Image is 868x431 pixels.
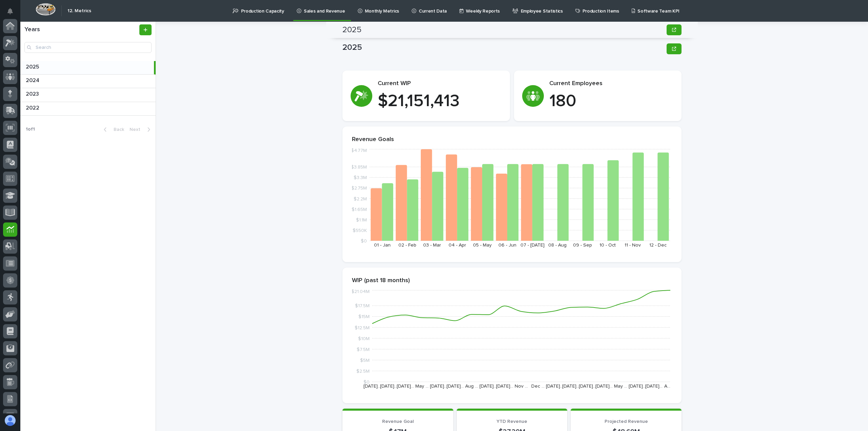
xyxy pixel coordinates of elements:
[36,3,56,16] img: Workspace Logo
[579,384,596,389] text: [DATE]…
[351,289,370,294] tspan: $21.04M
[356,217,367,222] tspan: $1.1M
[26,76,41,84] p: 2024
[625,243,641,248] text: 11 - Nov
[645,384,663,389] text: [DATE]…
[562,384,579,389] text: [DATE]…
[378,80,502,87] p: Current WIP
[397,384,414,389] text: [DATE]…
[549,80,673,87] p: Current Employees
[110,127,124,132] span: Back
[20,121,40,138] p: 1 of 1
[479,384,497,389] text: [DATE]…
[358,336,370,341] tspan: $10M
[595,384,613,389] text: [DATE]…
[363,380,370,385] tspan: $0
[398,243,416,248] text: 02 - Feb
[629,384,646,389] text: [DATE]…
[351,186,367,191] tspan: $2.75M
[351,148,367,153] tspan: $4.77M
[26,90,40,97] p: 2023
[352,207,367,212] tspan: $1.65M
[355,303,370,308] tspan: $17.5M
[374,243,391,248] text: 01 - Jan
[356,369,370,373] tspan: $2.5M
[614,384,627,389] text: May …
[473,243,492,248] text: 05 - May
[20,61,156,75] a: 20252025
[649,243,667,248] text: 12 - Dec
[355,325,370,330] tspan: $12.5M
[98,126,127,133] button: Back
[20,88,156,102] a: 20232023
[846,409,865,427] iframe: Open customer support
[520,243,545,248] text: 07 - [DATE]
[599,243,616,248] text: 10 - Oct
[342,25,361,35] h2: 2025
[67,8,91,14] h2: 12. Metrics
[465,384,478,389] text: Aug …
[3,413,17,428] button: users-avatar
[352,277,672,285] p: WIP (past 18 months)
[26,103,41,111] p: 2022
[415,384,429,389] text: May …
[358,314,370,319] tspan: $15M
[20,102,156,116] a: 20222022
[496,419,527,424] span: YTD Revenue
[430,384,447,389] text: [DATE]…
[354,175,367,180] tspan: $3.3M
[20,75,156,88] a: 20242024
[363,384,381,389] text: [DATE]…
[361,239,367,243] tspan: $0
[26,62,40,70] p: 2025
[127,126,156,133] button: Next
[354,196,367,201] tspan: $2.2M
[496,384,513,389] text: [DATE]…
[548,243,567,248] text: 08 - Aug
[605,419,648,424] span: Projected Revenue
[352,136,672,143] p: Revenue Goals
[360,358,370,363] tspan: $5M
[380,384,397,389] text: [DATE]…
[378,91,502,112] p: $ 21,151,413
[447,384,464,389] text: [DATE]…
[357,347,370,352] tspan: $7.5M
[515,384,528,389] text: Nov …
[549,91,673,112] p: 180
[449,243,466,248] text: 04 - Apr
[353,228,367,233] tspan: $550K
[3,4,17,18] button: Notifications
[351,165,367,170] tspan: $3.85M
[342,43,664,53] p: 2025
[24,26,138,34] h1: Years
[8,8,17,19] div: Notifications
[130,127,144,132] span: Next
[531,384,545,389] text: Dec …
[546,384,563,389] text: [DATE]…
[498,243,516,248] text: 06 - Jun
[664,384,670,389] text: A…
[423,243,441,248] text: 03 - Mar
[24,42,152,53] input: Search
[573,243,592,248] text: 09 - Sep
[382,419,414,424] span: Revenue Goal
